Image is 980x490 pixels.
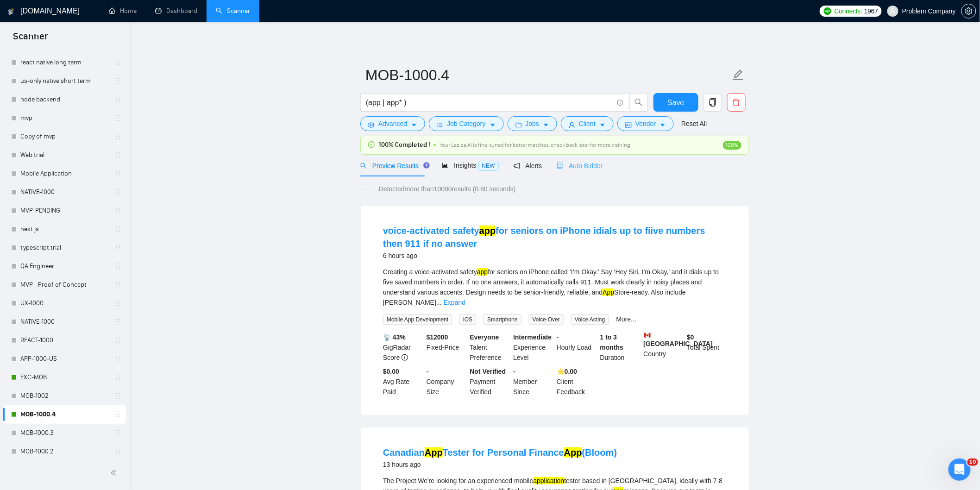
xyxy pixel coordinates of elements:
b: $ 0 [687,333,694,341]
div: 13 hours ago [383,459,617,470]
span: holder [114,114,121,122]
a: Web trial [20,146,108,164]
span: holder [114,170,121,177]
b: $0.00 [383,368,399,375]
span: holder [114,263,121,270]
b: - [427,368,429,375]
a: CanadianAppTester for Personal FinanceApp(Bloom) [383,447,617,458]
div: Company Size [425,366,468,397]
a: next js [20,220,108,239]
button: barsJob Categorycaret-down [429,116,503,131]
span: holder [114,281,121,289]
span: ... [436,299,442,306]
b: - [557,333,559,341]
b: 1 to 3 months [600,333,624,351]
span: Alerts [514,162,542,170]
a: NATIVE-1000 [20,313,108,331]
input: Search Freelance Jobs... [366,97,613,108]
a: MOB-1000.4 [20,405,108,424]
mark: application [534,477,565,484]
span: edit [732,69,744,81]
div: Country [642,332,685,363]
iframe: Intercom live chat [949,459,971,481]
span: double-left [110,468,119,477]
span: setting [368,121,375,128]
b: [GEOGRAPHIC_DATA] [644,332,713,347]
span: info-circle [402,354,408,361]
span: holder [114,374,121,381]
a: node backend [20,90,108,109]
a: More... [616,315,637,323]
div: Total Spent [685,332,729,363]
a: MOB-1000.3 [20,424,108,442]
button: folderJobscaret-down [508,116,558,131]
a: NATIVE-1000 [20,183,108,201]
div: Duration [598,332,642,363]
a: voice-activated safetyappfor seniors on iPhone idials up to fiive numbers then 911 if no answer [383,226,705,249]
span: search [360,163,367,169]
button: idcardVendorcaret-down [617,116,674,131]
span: Connects: [835,6,862,16]
span: holder [114,411,121,418]
span: Insights [442,162,498,169]
span: holder [114,429,121,437]
input: Scanner name... [365,63,730,87]
span: Voice Acting [571,314,609,325]
div: Hourly Load [555,332,598,363]
span: holder [114,318,121,326]
div: Avg Rate Paid [381,366,425,397]
div: Fixed-Price [425,332,468,363]
span: Client [579,119,596,129]
mark: app [477,268,488,276]
a: MVP-PENDING [20,201,108,220]
a: react native long term [20,53,108,72]
div: Client Feedback [555,366,598,397]
mark: app [479,226,496,236]
img: 🇨🇦 [644,332,651,339]
span: caret-down [599,121,606,128]
mark: App [603,289,614,296]
span: holder [114,300,121,307]
a: REACT-1000 [20,331,108,350]
span: Smartphone [484,314,521,325]
button: Save [653,93,698,112]
span: folder [515,121,522,128]
a: setting [961,7,976,15]
b: Intermediate [513,333,552,341]
button: settingAdvancedcaret-down [360,116,425,131]
span: holder [114,226,121,233]
span: notification [514,163,520,169]
span: 10 [967,459,978,466]
button: userClientcaret-down [561,116,614,131]
span: caret-down [660,121,666,128]
a: Expand [444,299,465,306]
span: area-chart [442,162,448,169]
a: QA Engineer [20,257,108,276]
div: Experience Level [511,332,555,363]
a: us-only native short term [20,72,108,90]
a: Mobile Application [20,164,108,183]
a: dashboardDashboard [155,7,197,15]
span: Vendor [635,119,656,129]
span: user [890,8,896,14]
span: Your Laziza AI is fine-tuned for better matches, check back later for more training! [440,142,632,148]
a: Reset All [681,119,707,129]
a: typescript trial [20,239,108,257]
a: MVP - Proof of Concept [20,276,108,294]
span: 100% Completed ! [378,140,430,150]
span: robot [557,163,563,169]
a: MOB-1000.2 [20,442,108,461]
span: copy [704,98,722,107]
button: search [629,93,648,112]
button: delete [727,93,746,112]
a: Copy of mvp [20,127,108,146]
div: GigRadar Score [381,332,425,363]
span: Voice-Over [529,314,564,325]
a: homeHome [109,7,137,15]
img: logo [8,4,14,19]
mark: App [564,447,582,458]
div: 6 hours ago [383,250,727,261]
span: delete [728,98,745,107]
span: 100% [723,141,741,150]
span: Auto Bidder [557,162,603,170]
